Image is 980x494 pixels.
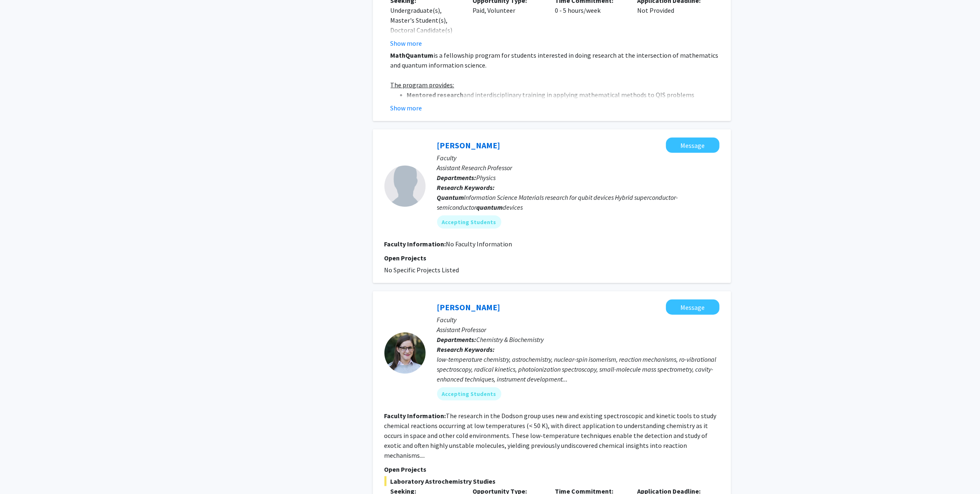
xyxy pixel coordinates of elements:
span: Chemistry & Biochemistry [477,335,544,344]
button: Show more [391,103,422,113]
p: Open Projects [384,464,719,474]
strong: Mentored research [407,91,464,99]
button: Message Kasra Sardashti [666,138,719,153]
div: Undergraduate(s), Master's Student(s), Doctoral Candidate(s) (PhD, MD, DMD, PharmD, etc.), Postdo... [391,5,461,84]
h3: Style [3,26,120,35]
u: The program provides: [391,81,454,89]
b: Departments: [437,335,477,344]
span: 16 px [10,57,23,64]
button: Show more [391,38,422,48]
b: Faculty Information: [384,240,446,248]
a: Back to Top [12,11,44,18]
label: Font Size [3,50,28,57]
b: Quantum [437,193,464,201]
b: Research Keywords: [437,183,495,192]
button: Message Leah Dodson [666,300,719,315]
b: Departments: [437,173,477,182]
b: Faculty Information: [384,412,446,420]
div: Outline [3,3,120,11]
p: Assistant Research Professor [437,163,719,173]
a: [PERSON_NAME] [437,302,500,312]
span: No Faculty Information [446,240,512,248]
li: and interdisciplinary training in applying mathematical methods to QIS problems [407,90,719,100]
p: Faculty [437,153,719,163]
p: Faculty [437,315,719,325]
iframe: Chat [6,457,35,488]
span: No Specific Projects Listed [384,266,459,274]
p: Assistant Professor [437,325,719,335]
mat-chip: Accepting Students [437,215,501,229]
div: Information Science Materials research for qubit devices Hybrid superconductor-semiconductor devices [437,192,719,212]
span: Laboratory Astrochemistry Studies [384,476,719,486]
mat-chip: Accepting Students [437,387,501,400]
fg-read-more: The research in the Dodson group uses new and existing spectroscopic and kinetic tools to study c... [384,412,717,459]
a: [PERSON_NAME] [437,140,500,150]
p: is a fellowship program for students interested in doing research at the intersection of mathemat... [391,50,719,70]
span: Physics [477,173,496,182]
b: Research Keywords: [437,345,495,354]
strong: MathQuantum [391,51,434,59]
div: low-temperature chemistry, astrochemistry, nuclear-spin isomerism, reaction mechanisms, ro-vibrat... [437,354,719,384]
p: Open Projects [384,253,719,263]
b: quantum [477,203,503,211]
